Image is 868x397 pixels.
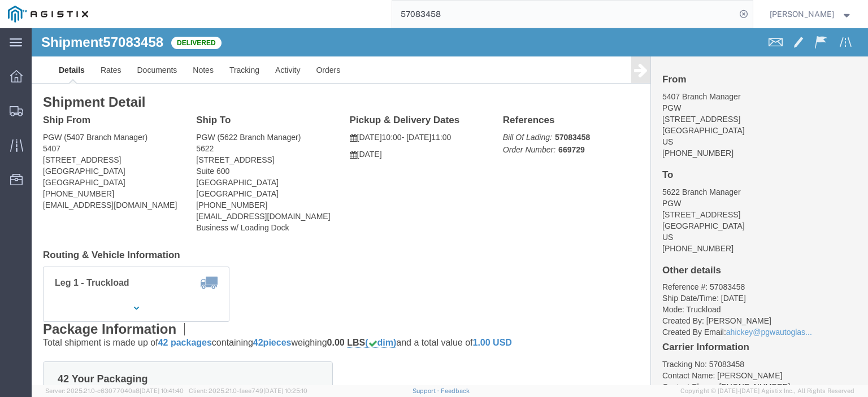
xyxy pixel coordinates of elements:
span: Server: 2025.21.0-c63077040a8 [45,387,184,394]
span: [DATE] 10:41:40 [140,387,184,394]
span: [DATE] 10:25:10 [263,387,307,394]
span: Jesse Jordan [770,8,834,20]
img: logo [8,6,88,23]
span: Copyright © [DATE]-[DATE] Agistix Inc., All Rights Reserved [680,386,854,396]
button: [PERSON_NAME] [769,7,853,21]
a: Support [413,387,441,394]
a: Feedback [441,387,470,394]
iframe: FS Legacy Container [32,28,868,385]
span: Client: 2025.21.0-faee749 [189,387,307,394]
input: Search for shipment number, reference number [392,1,736,28]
